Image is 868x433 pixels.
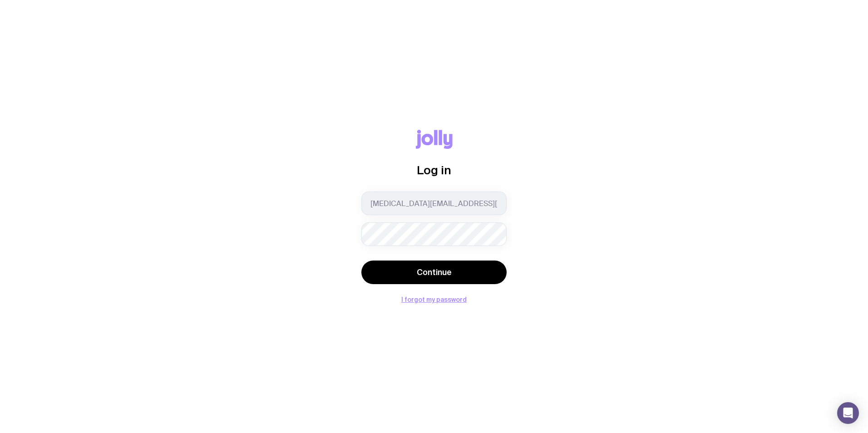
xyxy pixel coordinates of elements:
[837,402,859,424] div: Open Intercom Messenger
[401,296,467,303] button: I forgot my password
[361,261,507,284] button: Continue
[361,192,507,215] input: you@email.com
[417,163,451,177] span: Log in
[417,267,452,278] span: Continue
